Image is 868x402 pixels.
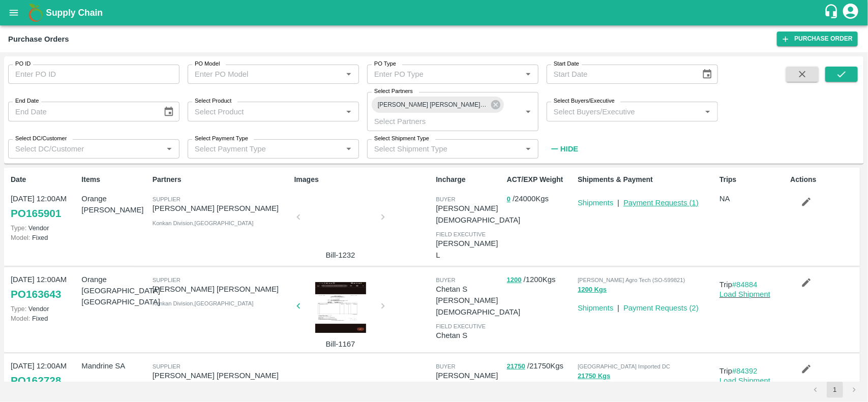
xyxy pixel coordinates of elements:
input: Enter PO Model [191,68,326,81]
button: 21750 Kgs [578,370,610,382]
a: Payment Requests (1) [623,199,699,207]
button: Hide [547,140,581,158]
p: Partners [153,174,290,185]
span: Model: [11,234,30,241]
button: Open [522,142,535,156]
a: Shipments [578,304,613,312]
label: PO Type [374,60,396,68]
a: Load Shipment [720,290,770,298]
div: [PERSON_NAME] [PERSON_NAME]-, -8169852309 [372,97,504,113]
button: Open [522,105,535,118]
label: Select Product [195,97,231,105]
button: 1200 Kgs [578,284,607,296]
p: [PERSON_NAME] L [436,238,502,261]
p: Chetan S [436,284,520,295]
p: Orange [PERSON_NAME] [81,193,148,216]
a: Purchase Order [777,32,858,46]
div: Purchase Orders [8,33,69,46]
input: End Date [8,102,155,121]
label: Start Date [554,60,579,68]
p: Images [294,174,432,185]
button: Open [342,68,355,81]
a: #84884 [732,281,758,289]
span: Supplier [153,363,181,369]
span: Supplier [153,196,181,202]
label: Select DC/Customer [15,135,67,143]
label: PO Model [195,60,220,68]
div: | [613,298,619,314]
input: Select Product [191,105,339,118]
p: Incharge [436,174,502,185]
span: Supplier [153,277,181,283]
p: Bill-1232 [303,250,379,261]
span: buyer [436,277,455,283]
span: buyer [436,363,455,369]
button: Open [522,68,535,81]
button: open drawer [2,1,25,24]
b: Supply Chain [46,8,103,18]
p: [PERSON_NAME][DEMOGRAPHIC_DATA] [436,370,520,393]
nav: pagination navigation [806,382,864,398]
div: account of current user [842,2,860,23]
p: Trip [720,365,786,377]
p: [PERSON_NAME][DEMOGRAPHIC_DATA] [436,295,520,318]
a: Load Shipment [720,377,770,385]
p: Actions [791,174,857,185]
p: Trips [720,174,786,185]
input: Select Buyers/Executive [550,105,698,118]
input: Select Partners [370,114,505,128]
span: [PERSON_NAME] [PERSON_NAME]-, -8169852309 [372,100,493,110]
p: Orange [GEOGRAPHIC_DATA] [GEOGRAPHIC_DATA] [81,274,148,308]
p: Items [81,174,148,185]
button: Open [342,105,355,118]
span: [PERSON_NAME] Agro Tech (SO-599821) [578,277,685,283]
p: Mandrine SA [81,360,148,372]
label: Select Payment Type [195,135,248,143]
p: [PERSON_NAME][DEMOGRAPHIC_DATA] [436,203,520,226]
label: Select Shipment Type [374,135,429,143]
button: Open [701,105,714,118]
a: PO163643 [11,285,61,303]
a: PO165901 [11,204,61,223]
label: End Date [15,97,39,105]
button: Open [342,142,355,156]
p: Shipments & Payment [578,174,715,185]
label: Select Partners [374,87,413,96]
p: [PERSON_NAME] [PERSON_NAME] [153,370,290,381]
input: Select Shipment Type [370,142,519,156]
input: Select Payment Type [191,142,326,156]
p: [PERSON_NAME] [PERSON_NAME] [153,203,290,214]
p: [DATE] 12:00AM [11,274,77,285]
p: [PERSON_NAME] [PERSON_NAME] [153,284,290,295]
img: logo [25,3,46,23]
span: Type: [11,305,26,313]
p: Vendor [11,304,77,314]
a: PO162728 [11,372,61,390]
div: customer-support [824,4,842,22]
button: 0 [507,194,511,205]
button: Open [163,142,176,156]
p: Chetan S [436,330,502,341]
input: Enter PO Type [370,68,505,81]
label: PO ID [15,60,31,68]
p: Fixed [11,233,77,242]
button: 21750 [507,361,525,373]
span: field executive [436,231,486,237]
p: Trip [720,279,786,290]
button: 1200 [507,274,522,286]
p: Fixed [11,314,77,323]
strong: Hide [560,145,578,153]
p: NA [720,193,786,204]
a: Shipments [578,199,613,207]
a: Supply Chain [46,6,824,20]
input: Enter PO ID [8,65,179,84]
label: Select Buyers/Executive [554,97,615,105]
span: Konkan Division , [GEOGRAPHIC_DATA] [153,300,254,306]
p: / 21750 Kgs [507,360,574,372]
span: [GEOGRAPHIC_DATA] Imported DC [578,363,670,369]
p: Bill-1167 [303,338,379,350]
p: [DATE] 12:00AM [11,360,77,372]
p: Date [11,174,77,185]
a: Payment Requests (2) [623,304,699,312]
button: Choose date [159,102,178,121]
